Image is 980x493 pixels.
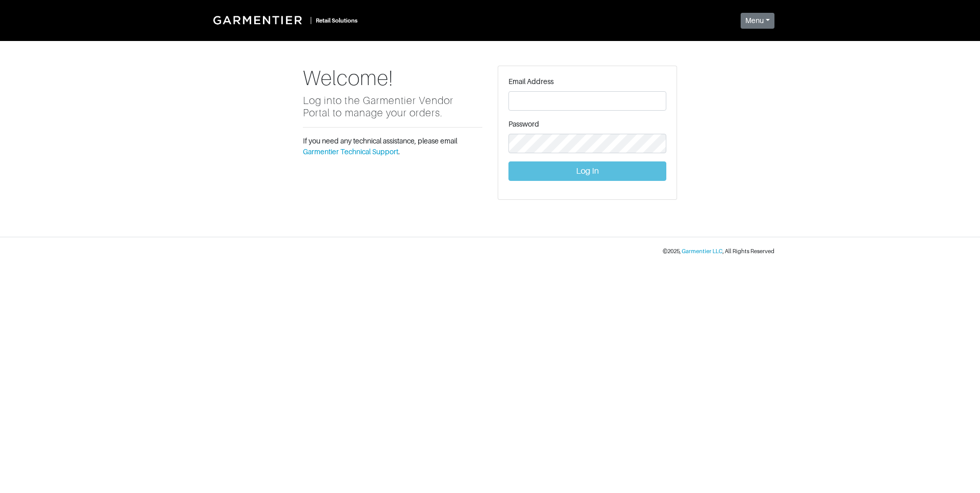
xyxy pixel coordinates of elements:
button: Menu [741,13,774,29]
p: If you need any technical assistance, please email . [303,136,482,157]
label: Password [508,119,539,130]
h5: Log into the Garmentier Vendor Portal to manage your orders. [303,94,482,119]
small: Retail Solutions [316,17,358,24]
img: Garmentier [208,10,310,30]
label: Email Address [508,76,554,87]
div: | [310,15,312,26]
a: Garmentier LLC [682,248,723,254]
a: Garmentier Technical Support [303,148,398,156]
a: |Retail Solutions [206,8,362,32]
small: © 2025 , , All Rights Reserved [663,248,774,254]
h1: Welcome! [303,66,482,90]
button: Log In [508,161,666,181]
